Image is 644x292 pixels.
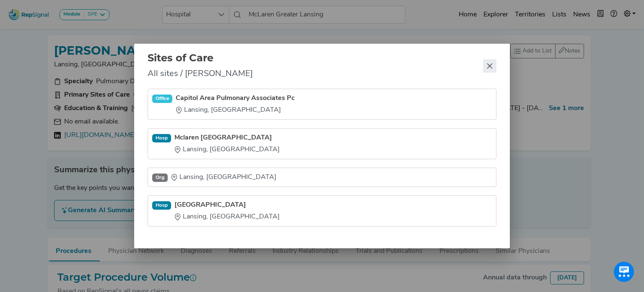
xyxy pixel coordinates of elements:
[152,174,168,182] div: Org
[176,105,295,115] div: Lansing, [GEOGRAPHIC_DATA]
[148,68,253,80] span: All sites / [PERSON_NAME]
[148,52,253,64] h2: Sites of Care
[171,172,276,182] div: Lansing, [GEOGRAPHIC_DATA]
[176,93,295,103] a: Capitol Area Pulmonary Associates Pc
[483,59,496,73] button: Close
[152,134,171,142] div: Hosp
[174,133,280,143] a: Mclaren [GEOGRAPHIC_DATA]
[152,95,172,103] div: Office
[174,145,280,155] div: Lansing, [GEOGRAPHIC_DATA]
[152,201,171,210] div: Hosp
[174,200,280,210] a: [GEOGRAPHIC_DATA]
[174,212,280,222] div: Lansing, [GEOGRAPHIC_DATA]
